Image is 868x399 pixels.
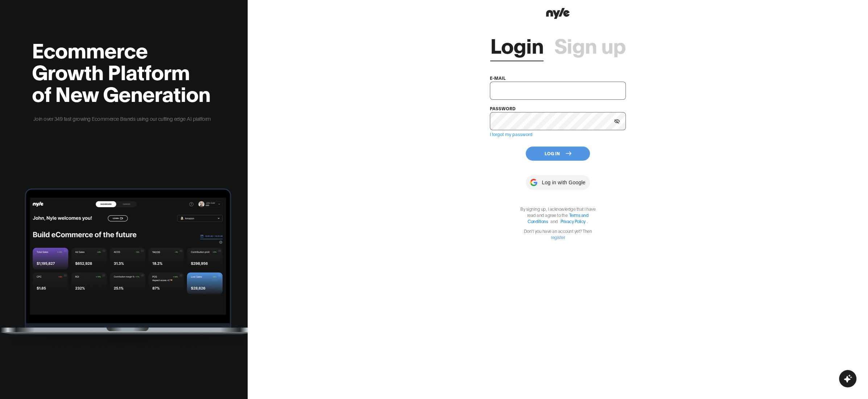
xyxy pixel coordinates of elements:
button: Log In [526,147,590,161]
a: register [551,234,565,240]
a: Privacy Policy [561,218,586,224]
span: and [549,218,560,224]
label: e-mail [490,75,506,81]
label: password [490,106,516,111]
a: Terms and Conditions [528,212,588,224]
button: Log in with Google [526,175,590,190]
a: Sign up [554,34,626,55]
h2: Ecommerce Growth Platform of New Generation [32,38,212,104]
a: Login [490,34,543,55]
p: By signing up, I acknowledge that I have read and agree to the . [516,206,600,224]
p: Don't you have an account yet? Then [516,228,600,240]
a: I forgot my password [490,131,533,137]
p: Join over 349 fast growing Ecommerce Brands using our cutting edge AI platform [32,115,212,123]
